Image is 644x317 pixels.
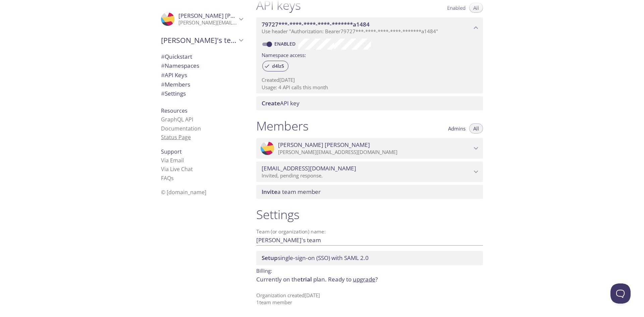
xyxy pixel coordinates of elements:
span: # [161,81,165,88]
span: Namespaces [161,62,199,69]
button: All [469,123,483,134]
a: Via Email [161,157,184,164]
label: Namespace access: [262,50,306,59]
div: Quickstart [156,52,248,61]
span: trial [301,275,312,283]
span: [PERSON_NAME]'s team [161,36,237,45]
div: Invite a team member [256,185,483,199]
div: Members [156,80,248,89]
p: [PERSON_NAME][EMAIL_ADDRESS][DOMAIN_NAME] [178,19,237,26]
span: # [161,90,165,97]
a: upgrade [353,275,375,283]
div: Create API Key [256,96,483,110]
p: Invited, pending response. [262,172,472,179]
span: [PERSON_NAME] [PERSON_NAME] [278,141,370,149]
span: d4lz5 [268,63,288,69]
span: Ready to ? [328,275,378,283]
p: Created [DATE] [262,76,478,84]
span: API key [262,99,300,107]
div: Kumaresan Periyasamy [156,8,248,30]
p: Billing: [256,265,483,275]
span: # [161,62,165,69]
label: Team (or organization) name: [256,229,326,234]
div: mageshwari@i-bytes.com [256,161,483,182]
p: Organization created [DATE] 1 team member [256,292,483,306]
span: API Keys [161,71,187,79]
div: Kumaresan Periyasamy [256,138,483,159]
p: [PERSON_NAME][EMAIL_ADDRESS][DOMAIN_NAME] [278,149,472,156]
span: Invite [262,188,277,196]
span: Create [262,99,280,107]
span: Settings [161,90,186,97]
div: Team Settings [156,89,248,98]
div: API Keys [156,70,248,80]
a: Via Live Chat [161,165,193,173]
span: # [161,71,165,79]
div: Setup SSO [256,251,483,265]
h1: Settings [256,207,483,222]
span: # [161,53,165,60]
div: Kumaresan's team [156,32,248,49]
span: Setup [262,254,278,262]
a: Documentation [161,125,201,132]
div: d4lz5 [262,61,288,71]
span: Quickstart [161,53,192,60]
p: Currently on the plan. [256,275,483,284]
span: Support [161,148,182,155]
span: a team member [262,188,321,196]
span: [EMAIL_ADDRESS][DOMAIN_NAME] [262,165,356,172]
a: Status Page [161,134,191,141]
iframe: Help Scout Beacon - Open [610,283,631,304]
span: © [DOMAIN_NAME] [161,189,206,196]
p: Usage: 4 API calls this month [262,84,478,91]
a: GraphQL API [161,116,193,123]
div: Namespaces [156,61,248,70]
a: FAQ [161,174,174,182]
h1: Members [256,118,309,134]
span: [PERSON_NAME] [PERSON_NAME] [178,12,270,19]
span: Resources [161,107,187,114]
a: Enabled [273,41,298,47]
button: Admins [444,123,470,134]
span: s [171,174,174,182]
span: Members [161,81,190,88]
span: single-sign-on (SSO) with SAML 2.0 [262,254,369,262]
